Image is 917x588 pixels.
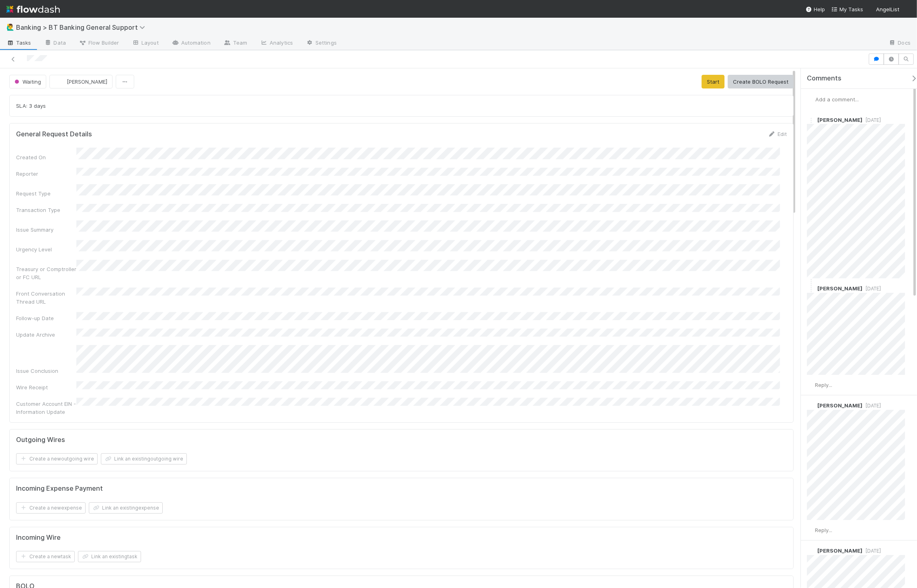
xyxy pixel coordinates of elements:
[38,37,72,50] a: Data
[16,331,76,339] div: Update Archive
[16,436,65,444] h5: Outgoing Wires
[16,226,76,234] div: Issue Summary
[807,381,815,389] img: avatar_c6c9a18c-a1dc-4048-8eac-219674057138.png
[125,37,165,50] a: Layout
[6,24,14,31] span: 🙋‍♂️
[56,78,64,86] img: avatar_c6c9a18c-a1dc-4048-8eac-219674057138.png
[817,117,862,123] span: [PERSON_NAME]
[9,75,46,88] button: Waiting
[817,402,862,409] span: [PERSON_NAME]
[768,131,787,137] a: Edit
[862,403,881,409] span: [DATE]
[6,2,60,16] img: logo-inverted-e16ddd16eac7371096b0.svg
[49,75,113,88] button: [PERSON_NAME]
[807,547,815,555] img: avatar_d45d11ee-0024-4901-936f-9df0a9cc3b4e.png
[817,547,862,554] span: [PERSON_NAME]
[16,206,76,214] div: Transaction Type
[16,400,76,416] div: Customer Account EIN - Information Update
[16,367,76,375] div: Issue Conclusion
[815,96,859,103] span: Add a comment...
[831,6,863,12] span: My Tasks
[16,23,149,31] span: Banking > BT Banking General Support
[16,551,75,562] button: Create a newtask
[217,37,254,50] a: Team
[165,37,217,50] a: Automation
[101,453,187,465] button: Link an existingoutgoing wire
[6,39,31,47] span: Tasks
[815,382,832,388] span: Reply...
[67,78,107,85] span: [PERSON_NAME]
[16,485,103,493] h5: Incoming Expense Payment
[831,5,863,13] a: My Tasks
[254,37,299,50] a: Analytics
[16,103,46,109] span: SLA: 3 days
[16,314,76,322] div: Follow-up Date
[862,286,881,292] span: [DATE]
[299,37,343,50] a: Settings
[16,502,86,514] button: Create a newexpense
[16,383,76,391] div: Wire Receipt
[16,265,76,281] div: Treasury or Comptroller or FC URL
[807,285,815,293] img: avatar_705b8750-32ac-4031-bf5f-ad93a4909bc8.png
[807,526,815,534] img: avatar_c6c9a18c-a1dc-4048-8eac-219674057138.png
[89,502,163,514] button: Link an existingexpense
[903,6,911,14] img: avatar_c6c9a18c-a1dc-4048-8eac-219674057138.png
[78,551,141,562] button: Link an existingtask
[807,74,841,82] span: Comments
[72,37,125,50] a: Flow Builder
[807,402,815,410] img: avatar_705b8750-32ac-4031-bf5f-ad93a4909bc8.png
[16,534,61,542] h5: Incoming Wire
[16,453,98,465] button: Create a newoutgoing wire
[807,116,815,124] img: avatar_d45d11ee-0024-4901-936f-9df0a9cc3b4e.png
[16,189,76,197] div: Request Type
[815,527,832,533] span: Reply...
[79,39,119,47] span: Flow Builder
[16,290,76,306] div: Front Conversation Thread URL
[16,245,76,253] div: Urgency Level
[16,153,76,161] div: Created On
[806,5,825,13] div: Help
[876,6,899,12] span: AngelList
[13,78,41,85] span: Waiting
[817,285,862,292] span: [PERSON_NAME]
[16,130,92,138] h5: General Request Details
[16,170,76,178] div: Reporter
[728,75,794,88] button: Create BOLO Request
[882,37,917,50] a: Docs
[862,117,881,123] span: [DATE]
[807,95,815,103] img: avatar_c6c9a18c-a1dc-4048-8eac-219674057138.png
[862,548,881,554] span: [DATE]
[702,75,725,88] button: Start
